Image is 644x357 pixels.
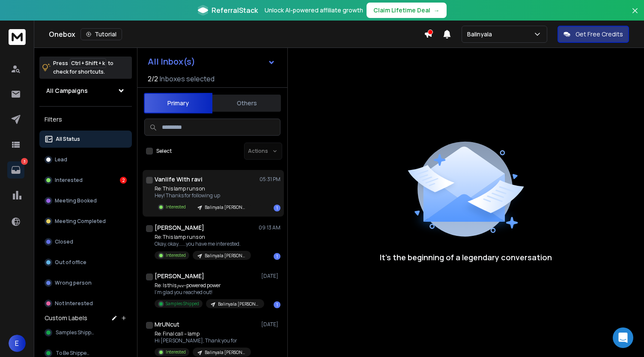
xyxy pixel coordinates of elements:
[261,321,280,328] p: [DATE]
[39,213,132,230] button: Meeting Completed
[380,251,552,263] p: It’s the beginning of a legendary conversation
[55,280,92,286] p: Wrong person
[613,327,633,348] div: Open Intercom Messenger
[55,197,97,204] p: Meeting Booked
[205,204,246,211] p: Balinyala [PERSON_NAME]
[166,252,186,259] p: Interested
[21,158,28,165] p: 3
[9,335,26,352] button: E
[259,176,280,183] p: 05:31 PM
[155,223,204,232] h1: [PERSON_NAME]
[155,175,203,184] h1: Vanlife With ravi
[259,224,280,231] p: 09:13 AM
[434,6,440,15] span: →
[55,238,73,245] p: Closed
[166,204,186,210] p: Interested
[55,218,106,225] p: Meeting Completed
[39,131,132,148] button: All Status
[166,300,199,307] p: Samples Shipped
[39,324,132,341] button: Samples Shipped
[265,6,363,15] p: Unlock AI-powered affiliate growth
[629,5,641,26] button: Close banner
[261,273,280,280] p: [DATE]
[166,349,186,355] p: Interested
[212,94,281,113] button: Others
[155,330,251,337] p: Re: Final call – lamp
[155,282,257,289] p: Re: Is this 𝑝𝑒𝑒-powered power
[39,113,132,125] h3: Filters
[274,205,280,211] div: 1
[56,329,97,336] span: Samples Shipped
[467,30,495,39] p: Balinyala
[148,74,158,84] span: 2 / 2
[212,5,258,15] span: ReferralStack
[39,192,132,209] button: Meeting Booked
[49,28,424,40] div: Onebox
[120,177,127,184] div: 2
[55,300,93,307] p: Not Interested
[39,172,132,189] button: Interested2
[39,295,132,312] button: Not Interested
[155,320,179,329] h1: MrUNcut
[155,192,251,199] p: Hey! Thanks for following up
[39,82,132,99] button: All Campaigns
[39,151,132,168] button: Lead
[39,233,132,250] button: Closed
[155,241,251,247] p: Okay, okay......you have me interested.
[205,349,246,356] p: Balinyala [PERSON_NAME]
[141,53,282,70] button: All Inbox(s)
[205,253,246,259] p: Balinyala [PERSON_NAME]
[218,301,259,307] p: Balinyala [PERSON_NAME]
[155,337,251,344] p: Hi [PERSON_NAME], Thank you for
[39,254,132,271] button: Out of office
[274,253,280,260] div: 1
[155,272,204,280] h1: [PERSON_NAME]
[155,185,251,192] p: Re: This lamp runs on
[55,259,86,266] p: Out of office
[156,148,172,155] label: Select
[80,28,122,40] button: Tutorial
[7,161,24,178] a: 3
[148,57,195,66] h1: All Inbox(s)
[558,26,629,43] button: Get Free Credits
[53,59,113,76] p: Press to check for shortcuts.
[144,93,212,113] button: Primary
[70,58,106,68] span: Ctrl + Shift + k
[45,314,87,322] h3: Custom Labels
[39,274,132,292] button: Wrong person
[155,234,251,241] p: Re: This lamp runs on
[55,177,83,184] p: Interested
[56,136,80,143] p: All Status
[274,301,280,308] div: 1
[55,156,67,163] p: Lead
[575,30,623,39] p: Get Free Credits
[46,86,88,95] h1: All Campaigns
[160,74,215,84] h3: Inboxes selected
[56,350,90,357] span: To Be Shipped
[155,289,257,296] p: I'm glad you reached out!
[367,3,447,18] button: Claim Lifetime Deal→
